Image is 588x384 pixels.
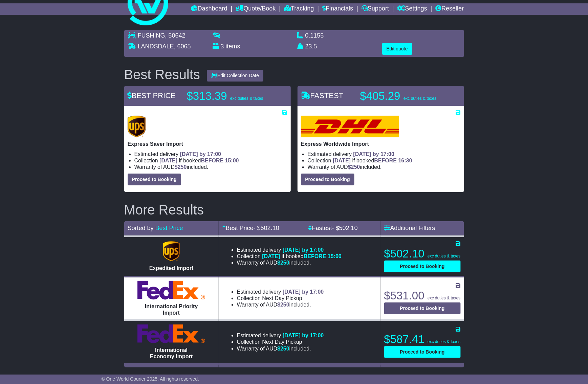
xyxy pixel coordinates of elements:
[280,346,289,352] span: 250
[428,339,460,344] span: exc duties & taxes
[333,158,412,163] span: if booked
[222,225,279,231] a: Best Price- $502.10
[384,247,461,261] p: $502.10
[145,303,198,316] span: International Priority Import
[308,164,461,170] li: Warranty of AUD included.
[201,158,224,163] span: BEFORE
[163,241,180,262] img: UPS (new): Expedited Import
[305,32,324,39] span: 0.1155
[187,89,271,103] p: $313.39
[137,324,205,343] img: FedEx Express: International Economy Import
[237,345,324,352] li: Warranty of AUD included.
[280,302,289,308] span: 250
[237,295,324,301] li: Collection
[137,281,205,300] img: FedEx Express: International Priority Import
[397,3,427,15] a: Settings
[301,116,399,137] img: DHL: Express Worldwide Import
[134,157,287,164] li: Collection
[128,174,181,185] button: Proceed to Booking
[277,260,289,266] span: $
[435,3,464,15] a: Reseller
[178,164,187,170] span: 250
[305,43,317,50] span: 23.5
[261,225,279,231] span: 502.10
[284,3,314,15] a: Tracking
[308,225,358,231] a: Fastest- $502.10
[221,43,224,50] span: 3
[124,202,464,217] h2: More Results
[360,89,445,103] p: $405.29
[374,158,397,163] span: BEFORE
[384,333,461,346] p: $587.41
[262,253,342,259] span: if booked
[121,67,204,82] div: Best Results
[134,164,287,170] li: Warranty of AUD included.
[277,302,289,308] span: $
[404,96,436,101] span: exc duties & taxes
[301,174,354,185] button: Proceed to Booking
[351,164,360,170] span: 250
[138,43,174,50] span: LANDSDALE
[428,296,460,300] span: exc duties & taxes
[128,116,146,137] img: UPS (new): Express Saver Import
[283,333,324,338] span: [DATE] by 17:00
[207,70,263,82] button: Edit Collection Date
[237,253,342,259] li: Collection
[180,151,221,157] span: [DATE] by 17:00
[128,225,154,231] span: Sorted by
[191,3,227,15] a: Dashboard
[225,158,239,163] span: 15:00
[332,225,358,231] span: - $
[382,43,412,55] button: Edit quote
[237,339,324,345] li: Collection
[304,253,326,259] span: BEFORE
[149,265,194,271] span: Expedited Import
[362,3,389,15] a: Support
[159,158,239,163] span: if booked
[277,346,289,352] span: $
[348,164,360,170] span: $
[333,158,351,163] span: [DATE]
[128,91,176,100] span: BEST PRICE
[262,339,302,345] span: Next Day Pickup
[301,91,344,100] span: FASTEST
[384,346,461,358] button: Proceed to Booking
[308,157,461,164] li: Collection
[134,151,287,157] li: Estimated delivery
[230,96,263,101] span: exc duties & taxes
[226,43,240,50] span: items
[254,225,279,231] span: - $
[165,32,186,39] span: , 50642
[398,158,412,163] span: 16:30
[322,3,353,15] a: Financials
[155,225,183,231] a: Best Price
[428,254,460,258] span: exc duties & taxes
[262,295,302,301] span: Next Day Pickup
[237,332,324,339] li: Estimated delivery
[236,3,276,15] a: Quote/Book
[384,302,461,314] button: Proceed to Booking
[308,151,461,157] li: Estimated delivery
[353,151,395,157] span: [DATE] by 17:00
[102,376,199,382] span: © One World Courier 2025. All rights reserved.
[128,141,287,147] p: Express Saver Import
[339,225,358,231] span: 502.10
[301,141,461,147] p: Express Worldwide Import
[150,347,193,359] span: International Economy Import
[175,164,187,170] span: $
[138,32,165,39] span: FUSHING
[384,289,461,302] p: $531.00
[237,301,324,308] li: Warranty of AUD included.
[280,260,289,266] span: 250
[159,158,177,163] span: [DATE]
[283,247,324,253] span: [DATE] by 17:00
[384,261,461,272] button: Proceed to Booking
[328,253,342,259] span: 15:00
[283,289,324,295] span: [DATE] by 17:00
[237,259,342,266] li: Warranty of AUD included.
[174,43,191,50] span: , 6065
[237,289,324,295] li: Estimated delivery
[237,247,342,253] li: Estimated delivery
[262,253,280,259] span: [DATE]
[384,225,435,231] a: Additional Filters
